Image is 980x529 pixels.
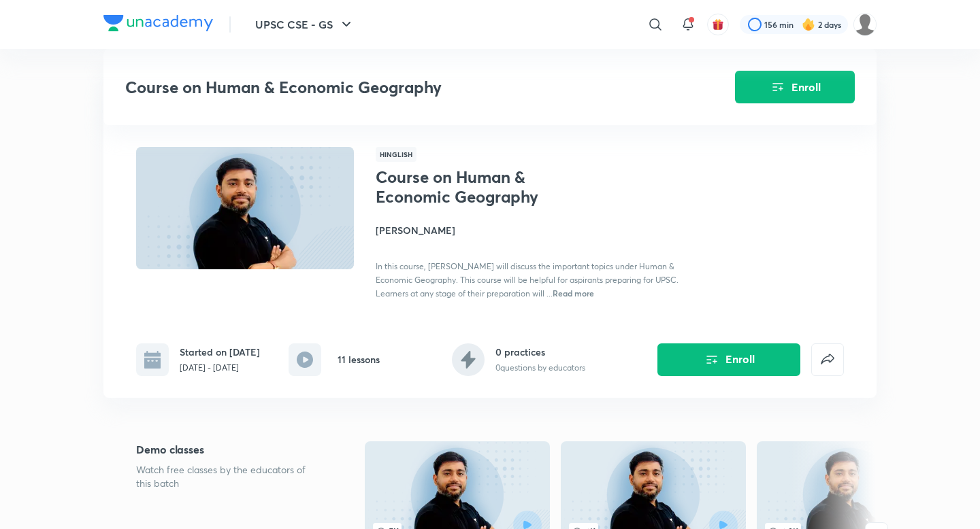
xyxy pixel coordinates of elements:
h5: Demo classes [136,441,321,458]
h4: [PERSON_NAME] [376,223,681,237]
img: Thumbnail [134,146,356,271]
button: Enroll [735,71,855,103]
a: Company Logo [103,15,213,35]
h1: Course on Human & Economic Geography [376,167,598,207]
span: In this course, [PERSON_NAME] will discuss the important topics under Human & Economic Geography.... [376,261,679,298]
h6: 0 practices [495,345,585,359]
span: Read more [553,288,594,298]
p: Watch free classes by the educators of this batch [136,463,321,490]
img: wassim [853,13,877,36]
img: Company Logo [103,15,213,31]
button: UPSC CSE - GS [247,11,363,38]
button: false [811,343,844,376]
h6: Started on [DATE] [180,345,260,359]
img: avatar [712,18,724,31]
button: avatar [707,14,729,35]
p: 0 questions by educators [495,362,585,374]
img: streak [802,18,815,31]
button: Enroll [657,343,800,376]
p: [DATE] - [DATE] [180,362,260,374]
h6: 11 lessons [338,352,380,366]
span: Hinglish [376,147,416,162]
h3: Course on Human & Economic Geography [125,78,658,97]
